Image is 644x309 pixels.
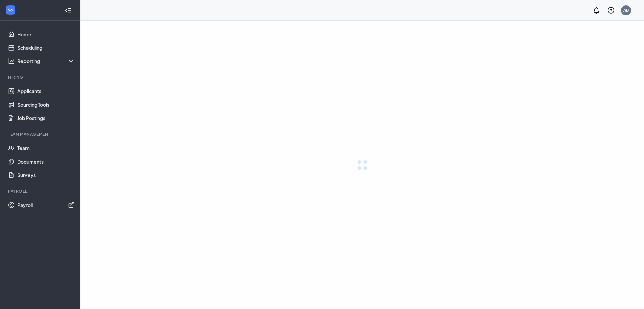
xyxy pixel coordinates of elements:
[17,98,75,111] a: Sourcing Tools
[607,6,615,14] svg: QuestionInfo
[17,141,75,155] a: Team
[8,74,73,80] div: Hiring
[17,27,75,41] a: Home
[65,7,71,14] svg: Collapse
[17,41,75,54] a: Scheduling
[17,84,75,98] a: Applicants
[17,168,75,182] a: Surveys
[8,188,73,194] div: Payroll
[17,155,75,168] a: Documents
[17,198,75,212] a: PayrollExternalLink
[8,58,15,64] svg: Analysis
[592,6,600,14] svg: Notifications
[8,131,73,137] div: Team Management
[623,7,629,13] div: AB
[7,7,14,13] svg: WorkstreamLogo
[17,111,75,125] a: Job Postings
[17,58,75,64] div: Reporting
